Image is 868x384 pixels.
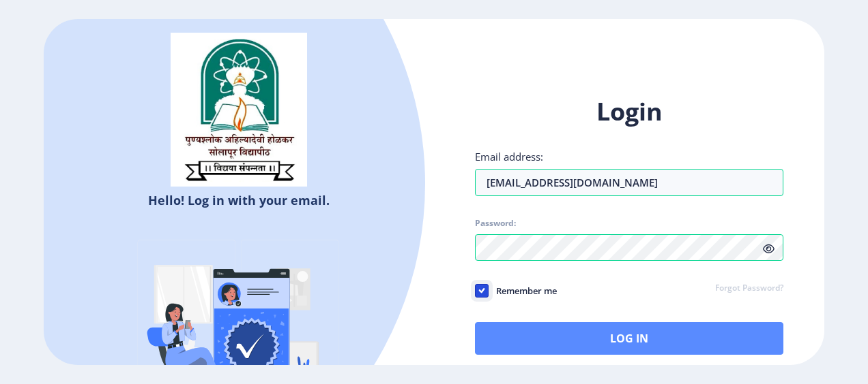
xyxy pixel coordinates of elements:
[489,283,557,299] span: Remember me
[475,322,783,355] button: Log In
[475,169,783,196] input: Email address
[475,218,516,229] label: Password:
[475,95,783,128] h1: Login
[171,33,307,187] img: sulogo.png
[715,283,783,295] a: Forgot Password?
[475,150,543,163] label: Email address:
